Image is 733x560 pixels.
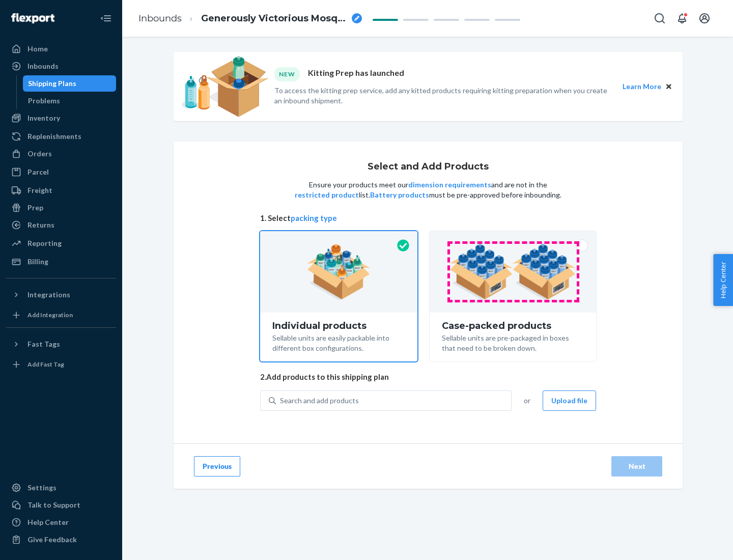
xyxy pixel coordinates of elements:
a: Add Fast Tag [6,356,116,373]
div: Integrations [27,290,70,300]
div: Returns [27,220,54,230]
div: Freight [27,185,52,195]
div: Add Fast Tag [27,360,64,369]
div: Parcel [27,167,49,177]
div: Settings [27,483,57,493]
a: Help Center [6,514,116,530]
a: Orders [6,146,116,162]
img: Flexport logo [11,13,54,23]
button: Give Feedback [6,531,116,548]
p: Ensure your products meet our and are not in the list. must be pre-approved before inbounding. [294,180,562,200]
button: Help Center [713,254,733,306]
button: Battery products [370,190,429,200]
div: Sellable units are easily packable into different box configurations. [272,331,405,353]
img: case-pack.59cecea509d18c883b923b81aeac6d0b.png [449,244,576,300]
button: Open notifications [672,8,692,29]
div: Inventory [27,113,60,123]
ol: breadcrumbs [130,4,370,34]
a: Parcel [6,164,116,180]
div: Add Integration [27,311,73,319]
button: packing type [291,213,337,223]
a: Billing [6,254,116,270]
a: Reporting [6,235,116,251]
div: Case-packed products [442,321,584,331]
button: Previous [194,456,240,477]
span: Generously Victorious Mosquito [201,12,348,25]
a: Inventory [6,110,116,126]
button: Next [611,456,662,477]
a: Replenishments [6,128,116,145]
a: Prep [6,200,116,216]
p: Kitting Prep has launched [308,67,404,81]
div: Next [620,461,654,471]
div: Shipping Plans [28,78,76,89]
button: Integrations [6,287,116,303]
button: Open account menu [694,8,715,29]
div: Individual products [272,321,405,331]
a: Talk to Support [6,497,116,513]
button: restricted product [295,190,359,200]
span: or [524,396,530,406]
div: NEW [274,67,300,81]
a: Problems [23,93,117,109]
button: Close Navigation [96,8,116,29]
div: Billing [27,257,48,267]
span: 1. Select [260,213,596,223]
div: Replenishments [27,131,81,142]
a: Shipping Plans [23,75,117,92]
div: Home [27,44,48,54]
a: Add Integration [6,307,116,323]
button: dimension requirements [408,180,491,190]
a: Inbounds [138,13,182,24]
div: Inbounds [27,61,59,71]
a: Inbounds [6,58,116,74]
div: Help Center [27,517,69,527]
div: Sellable units are pre-packaged in boxes that need to be broken down. [442,331,584,353]
img: individual-pack.facf35554cb0f1810c75b2bd6df2d64e.png [307,244,371,300]
span: 2. Add products to this shipping plan [260,372,596,382]
p: To access the kitting prep service, add any kitted products requiring kitting preparation when yo... [274,86,613,106]
button: Learn More [623,81,661,92]
div: Prep [27,203,43,213]
div: Fast Tags [27,339,60,349]
a: Home [6,41,116,57]
a: Freight [6,182,116,199]
div: Give Feedback [27,535,77,545]
div: Orders [27,149,52,159]
div: Reporting [27,238,62,248]
a: Returns [6,217,116,233]
button: Upload file [543,390,596,411]
div: Search and add products [280,396,359,406]
a: Settings [6,480,116,496]
div: Problems [28,96,60,106]
h1: Select and Add Products [368,162,489,172]
button: Open Search Box [650,8,670,29]
button: Fast Tags [6,336,116,352]
button: Close [663,81,674,92]
div: Talk to Support [27,500,80,510]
